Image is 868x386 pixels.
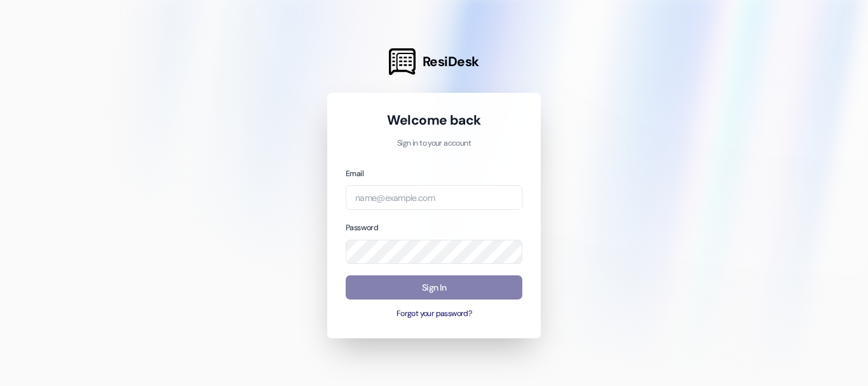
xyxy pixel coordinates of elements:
[346,275,522,300] button: Sign In
[346,308,522,320] button: Forgot your password?
[346,223,378,233] label: Password
[346,169,363,179] label: Email
[346,185,522,210] input: name@example.com
[423,53,479,71] span: ResiDesk
[346,138,522,149] p: Sign in to your account
[389,48,416,75] img: ResiDesk Logo
[346,111,522,129] h1: Welcome back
